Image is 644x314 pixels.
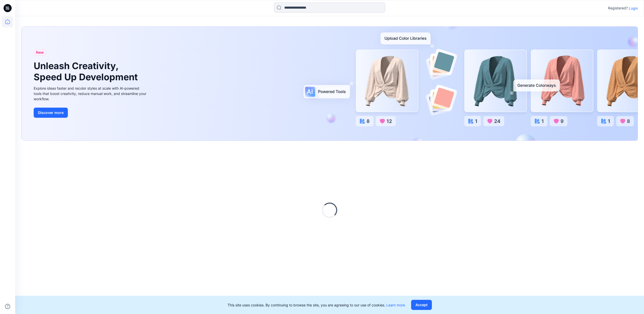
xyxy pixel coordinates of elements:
[34,61,140,82] h1: Unleash Creativity, Speed Up Development
[608,5,628,11] p: Registered?
[228,302,405,308] p: This site uses cookies. By continuing to browse the site, you are agreeing to our use of cookies.
[411,300,432,310] button: Accept
[36,49,44,55] span: New
[34,108,148,118] a: Discover more
[34,86,148,102] div: Explore ideas faster and recolor styles at scale with AI-powered tools that boost creativity, red...
[386,303,405,307] a: Learn more
[629,6,638,11] p: Login
[34,108,68,118] button: Discover more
